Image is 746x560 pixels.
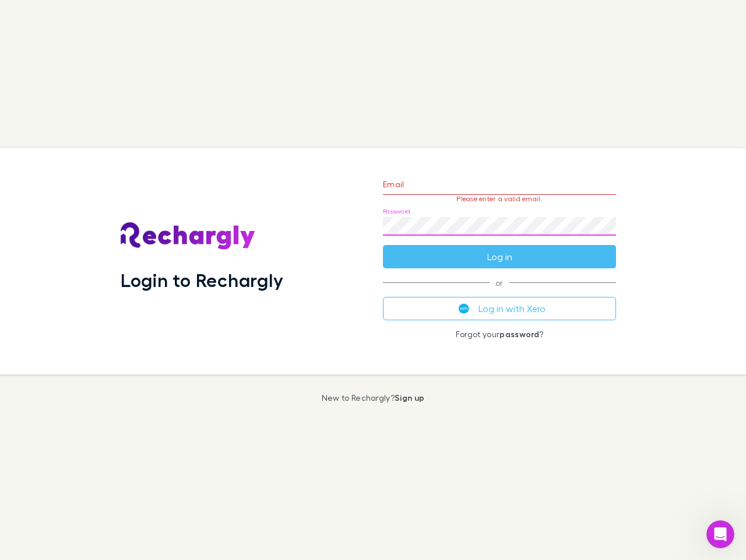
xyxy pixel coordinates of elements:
[383,330,616,339] p: Forgot your ?
[322,393,425,402] p: New to Rechargly?
[121,269,283,291] h1: Login to Rechargly
[383,207,410,216] label: Password
[706,520,734,548] iframe: Intercom live chat
[383,297,616,320] button: Log in with Xero
[121,222,256,250] img: Rechargly's Logo
[395,393,424,402] a: Sign up
[383,195,616,203] p: Please enter a valid email.
[383,245,616,268] button: Log in
[383,282,616,283] span: or
[459,303,469,314] img: Xero's logo
[499,329,539,339] a: password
